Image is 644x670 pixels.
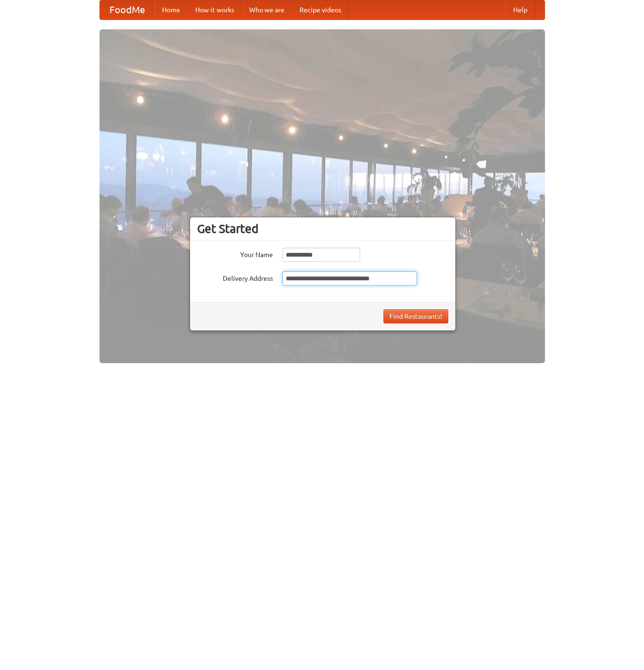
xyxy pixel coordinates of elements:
button: Find Restaurants! [383,309,448,323]
a: How it works [188,0,242,19]
a: Home [154,0,188,19]
h3: Get Started [197,222,448,236]
a: Who we are [242,0,292,19]
a: Recipe videos [292,0,349,19]
label: Your Name [197,248,273,259]
a: Help [506,0,535,19]
a: FoodMe [100,0,154,19]
label: Delivery Address [197,271,273,283]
